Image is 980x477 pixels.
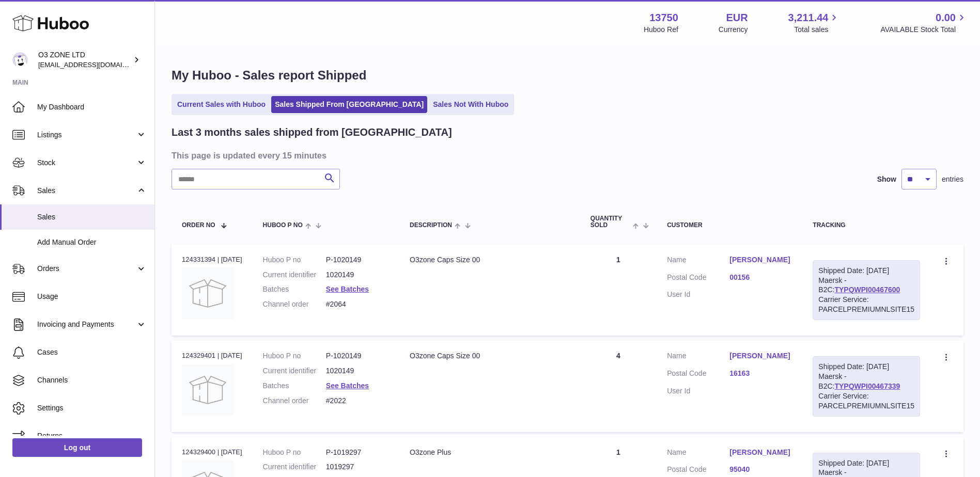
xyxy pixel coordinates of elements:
[38,60,152,69] span: [EMAIL_ADDRESS][DOMAIN_NAME]
[172,125,452,139] h2: Last 3 months sales shipped from [GEOGRAPHIC_DATA]
[263,299,326,309] dt: Channel order
[649,11,678,25] strong: 13750
[667,290,729,299] dt: User Id
[326,299,389,309] dd: #2064
[263,222,303,229] span: Huboo P no
[729,255,792,265] a: [PERSON_NAME]
[263,396,326,406] dt: Channel order
[37,292,147,301] span: Usage
[326,462,389,472] dd: 1019297
[667,255,729,267] dt: Name
[834,382,900,390] a: TYPQWPI00467339
[37,431,147,441] span: Returns
[580,341,657,432] td: 4
[37,158,136,168] span: Stock
[182,351,242,360] div: 124329401 | [DATE]
[719,25,748,35] div: Currency
[834,285,900,294] a: TYPQWPI00467600
[326,285,369,293] a: See Batches
[182,448,242,457] div: 124329400 | [DATE]
[936,11,956,25] span: 0.00
[263,255,326,265] dt: Huboo P no
[410,351,570,361] div: O3zone Caps Size 00
[271,96,427,113] a: Sales Shipped From [GEOGRAPHIC_DATA]
[326,396,389,406] dd: #2022
[326,255,389,265] dd: P-1020149
[818,391,914,411] div: Carrier Service: PARCELPREMIUMNLSITE15
[263,448,326,457] dt: Huboo P no
[37,375,147,385] span: Channels
[794,25,840,35] span: Total sales
[880,11,968,35] a: 0.00 AVAILABLE Stock Total
[263,366,326,376] dt: Current identifier
[729,465,792,474] a: 95040
[172,150,961,161] h3: This page is updated every 15 minutes
[182,267,234,319] img: no-photo-large.jpg
[37,102,147,112] span: My Dashboard
[12,438,142,457] a: Log out
[37,320,136,329] span: Invoicing and Payments
[818,295,914,314] div: Carrier Service: PARCELPREMIUMNLSITE15
[37,264,136,274] span: Orders
[172,67,963,84] h1: My Huboo - Sales report Shipped
[667,465,729,477] dt: Postal Code
[38,50,131,70] div: O3 ZONE LTD
[644,25,678,35] div: Huboo Ref
[818,266,914,276] div: Shipped Date: [DATE]
[263,284,326,294] dt: Batches
[37,186,136,196] span: Sales
[813,356,920,416] div: Maersk - B2C:
[326,448,389,457] dd: P-1019297
[182,364,234,416] img: no-photo-large.jpg
[263,381,326,391] dt: Batches
[37,403,147,413] span: Settings
[410,448,570,457] div: O3zone Plus
[37,237,147,247] span: Add Manual Order
[813,260,920,320] div: Maersk - B2C:
[667,222,792,229] div: Customer
[326,351,389,361] dd: P-1020149
[667,448,729,460] dt: Name
[726,11,748,25] strong: EUR
[429,96,512,113] a: Sales Not With Huboo
[818,458,914,468] div: Shipped Date: [DATE]
[182,255,242,264] div: 124331394 | [DATE]
[37,347,147,357] span: Cases
[326,270,389,280] dd: 1020149
[813,222,920,229] div: Tracking
[174,96,269,113] a: Current Sales with Huboo
[326,366,389,376] dd: 1020149
[667,351,729,363] dt: Name
[37,212,147,222] span: Sales
[263,462,326,472] dt: Current identifier
[942,174,963,184] span: entries
[37,130,136,140] span: Listings
[667,273,729,285] dt: Postal Code
[667,369,729,381] dt: Postal Code
[667,386,729,396] dt: User Id
[410,222,452,229] span: Description
[263,270,326,280] dt: Current identifier
[877,174,896,184] label: Show
[818,362,914,372] div: Shipped Date: [DATE]
[729,369,792,378] a: 16163
[880,25,968,35] span: AVAILABLE Stock Total
[788,11,841,35] a: 3,211.44 Total sales
[590,215,630,229] span: Quantity Sold
[12,52,28,68] img: hello@o3zoneltd.co.uk
[729,351,792,361] a: [PERSON_NAME]
[182,222,215,229] span: Order No
[729,448,792,457] a: [PERSON_NAME]
[326,381,369,390] a: See Batches
[263,351,326,361] dt: Huboo P no
[410,255,570,265] div: O3zone Caps Size 00
[729,273,792,282] a: 00156
[788,11,829,25] span: 3,211.44
[580,245,657,336] td: 1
